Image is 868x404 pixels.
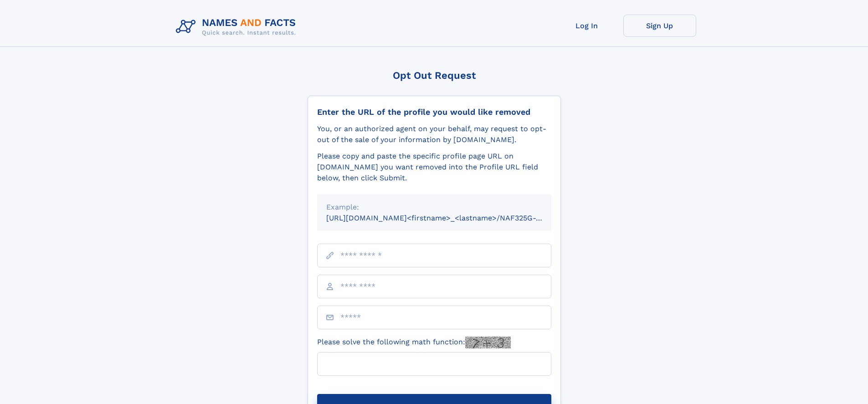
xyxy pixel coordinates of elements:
[550,15,623,37] a: Log In
[172,15,303,39] img: Logo Names and Facts
[317,151,551,184] div: Please copy and paste the specific profile page URL on [DOMAIN_NAME] you want removed into the Pr...
[317,107,551,117] div: Enter the URL of the profile you would like removed
[623,15,696,37] a: Sign Up
[317,337,511,348] label: Please solve the following math function:
[317,123,551,145] div: You, or an authorized agent on your behalf, may request to opt-out of the sale of your informatio...
[326,214,569,222] small: [URL][DOMAIN_NAME]<firstname>_<lastname>/NAF325G-xxxxxxxx
[308,70,561,81] div: Opt Out Request
[326,202,542,213] div: Example:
